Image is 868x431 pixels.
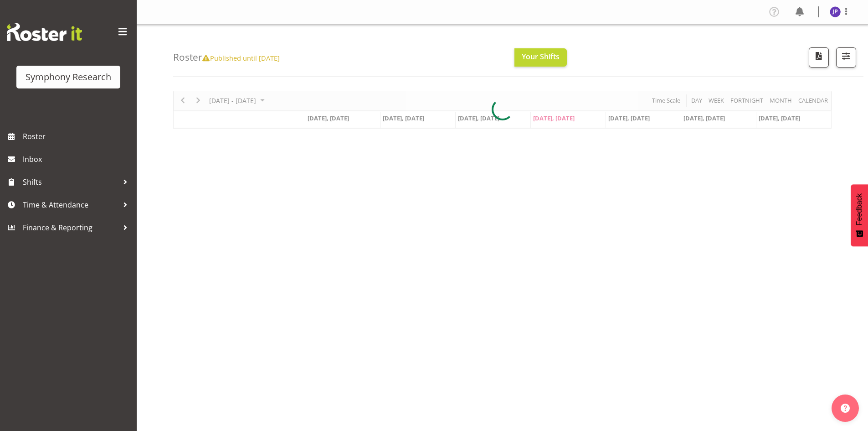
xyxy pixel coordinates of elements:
[841,404,850,413] img: help-xxl-2.png
[7,23,82,41] img: Rosterit website logo
[851,184,868,246] button: Feedback - Show survey
[23,152,132,166] span: Inbox
[23,221,118,234] span: Finance & Reporting
[855,193,863,225] span: Feedback
[202,53,279,62] span: Published until [DATE]
[514,48,567,67] button: Your Shifts
[23,175,118,189] span: Shifts
[173,52,279,62] h4: Roster
[23,198,118,212] span: Time & Attendance
[522,52,560,62] span: Your Shifts
[809,47,829,68] button: Download a PDF of the roster according to the set date range.
[830,6,841,17] img: judith-partridge11888.jpg
[23,130,132,143] span: Roster
[26,70,111,84] div: Symphony Research
[836,47,856,68] button: Filter Shifts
